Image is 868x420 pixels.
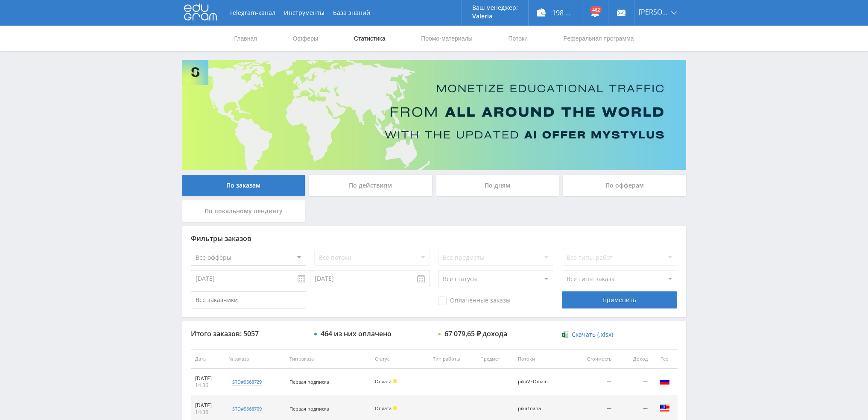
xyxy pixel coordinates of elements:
[182,200,305,222] div: По локальному лендингу
[191,291,306,308] input: Все заказчики
[182,175,305,196] div: По заказам
[309,175,432,196] div: По действиям
[472,13,518,20] p: Valeria
[563,26,635,51] a: Реферальная программа
[639,9,669,15] span: [PERSON_NAME]
[234,26,258,51] a: Главная
[563,175,686,196] div: По офферам
[472,4,518,11] p: Ваш менеджер:
[562,291,677,308] div: Применить
[191,235,678,242] div: Фильтры заказов
[292,26,319,51] a: Офферы
[507,26,529,51] a: Потоки
[420,26,473,51] a: Промо-материалы
[182,60,686,170] img: Banner
[436,175,559,196] div: По дням
[353,26,386,51] a: Статистика
[438,297,511,305] span: Оплаченные заказы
